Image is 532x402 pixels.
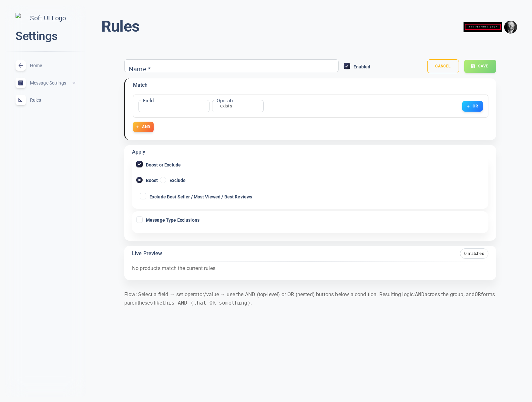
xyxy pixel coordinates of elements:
a: Home [5,57,86,74]
span: Exclude Best Seller / Most Viewed / Best Reviews [149,195,252,199]
span: Boost or Exclude [146,163,181,167]
img: Soft UI Logo [15,13,76,24]
h6: Apply [132,148,146,156]
img: e9922e3fc00dd5316fa4c56e6d75935f [504,21,517,34]
a: Rules [5,91,86,109]
h1: Rules [101,17,139,36]
button: AND [133,122,154,132]
label: Field [143,97,154,104]
h6: Match [133,81,148,89]
div: exists [216,103,236,109]
button: Cancel [427,59,459,73]
h2: Settings [15,29,76,44]
span: Boost [146,178,158,183]
span: Exclude [169,178,186,183]
div: ​ [143,103,150,109]
code: this AND (that OR something) [162,300,251,306]
span: Message Type Exclusions [146,218,200,222]
img: theperfumeshop [464,17,502,37]
button: OR [462,101,483,112]
span: 0 matches [460,250,488,257]
code: OR [475,291,481,297]
p: Flow: Select a field → set operator/value → use the AND (top-level) or OR (nested) buttons below ... [124,290,496,307]
h6: Live Preview [132,249,162,258]
span: Enabled [353,65,371,69]
span: expand_less [71,80,77,85]
code: AND [415,291,425,297]
p: No products match the current rules. [132,264,488,273]
label: Operator [217,97,236,104]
